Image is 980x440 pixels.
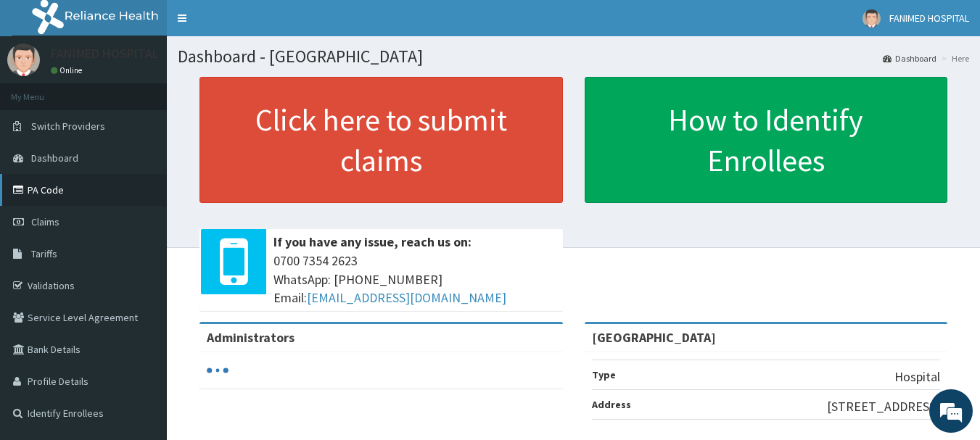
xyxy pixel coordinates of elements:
a: Click here to submit claims [199,77,563,203]
img: User Image [862,9,881,28]
span: Claims [31,215,59,228]
a: Online [51,65,86,75]
strong: [GEOGRAPHIC_DATA] [592,329,716,346]
span: Dashboard [31,151,78,165]
img: User Image [7,43,40,76]
span: FANIMED HOSPITAL [889,12,969,25]
b: Administrators [207,329,295,346]
h1: Dashboard - [GEOGRAPHIC_DATA] [178,47,969,66]
p: FANIMED HOSPITAL [51,47,159,60]
span: Tariffs [31,247,57,260]
span: Switch Providers [31,120,105,133]
p: Hospital [894,368,940,386]
svg: audio-loading [207,360,228,381]
a: [EMAIL_ADDRESS][DOMAIN_NAME] [307,289,506,306]
p: [STREET_ADDRESS] [827,397,940,416]
span: 0700 7354 2623 WhatsApp: [PHONE_NUMBER] Email: [273,252,556,307]
b: Address [592,398,631,411]
a: Dashboard [883,52,936,65]
a: How to Identify Enrollees [585,77,948,203]
b: Type [592,368,616,381]
b: If you have any issue, reach us on: [273,233,472,250]
li: Here [938,52,969,65]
